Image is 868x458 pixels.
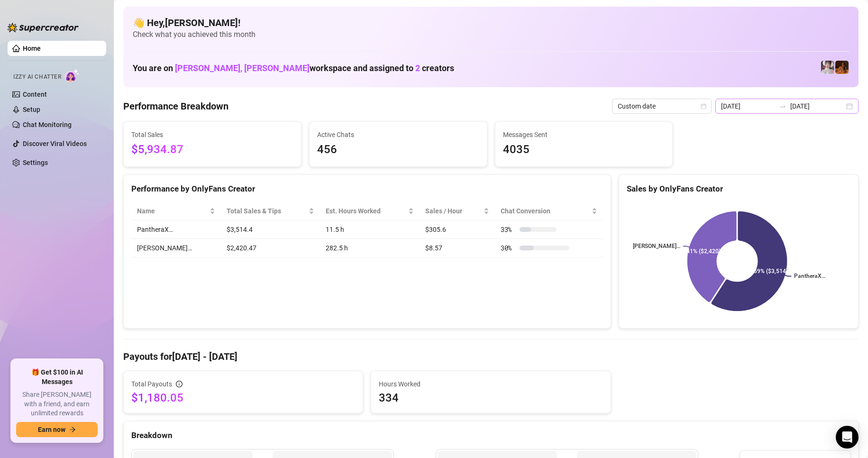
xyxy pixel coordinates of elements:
[131,390,355,405] span: $1,180.05
[503,129,665,140] span: Messages Sent
[836,426,859,449] div: Open Intercom Messenger
[821,61,834,74] img: Rosie
[221,239,320,257] td: $2,420.47
[131,220,221,239] td: PantheraX…
[633,243,680,250] text: [PERSON_NAME]…
[69,426,76,433] span: arrow-right
[131,129,293,140] span: Total Sales
[701,103,706,109] span: calendar
[425,206,482,216] span: Sales / Hour
[133,16,849,29] h4: 👋 Hey, [PERSON_NAME] !
[131,183,603,195] div: Performance by OnlyFans Creator
[379,379,603,389] span: Hours Worked
[8,23,79,32] img: logo-BBDzfeDw.svg
[501,206,590,216] span: Chat Conversion
[503,141,665,159] span: 4035
[123,350,859,363] h4: Payouts for [DATE] - [DATE]
[23,45,41,52] a: Home
[790,101,844,111] input: End date
[221,202,320,220] th: Total Sales & Tips
[227,206,307,216] span: Total Sales & Tips
[23,106,40,113] a: Setup
[133,29,849,40] span: Check what you achieved this month
[317,141,479,159] span: 456
[618,99,706,113] span: Custom date
[326,206,406,216] div: Est. Hours Worked
[721,101,775,111] input: Start date
[420,202,495,220] th: Sales / Hour
[13,73,61,82] span: Izzy AI Chatter
[16,422,98,437] button: Earn nowarrow-right
[320,239,420,257] td: 282.5 h
[131,239,221,257] td: [PERSON_NAME]…
[131,202,221,220] th: Name
[420,239,495,257] td: $8.57
[176,381,183,387] span: info-circle
[627,183,850,195] div: Sales by OnlyFans Creator
[131,379,172,389] span: Total Payouts
[131,141,293,159] span: $5,934.87
[420,220,495,239] td: $305.6
[317,129,479,140] span: Active Chats
[221,220,320,239] td: $3,514.4
[175,63,310,73] span: [PERSON_NAME], [PERSON_NAME]
[320,220,420,239] td: 11.5 h
[23,91,47,98] a: Content
[131,429,850,442] div: Breakdown
[23,159,48,166] a: Settings
[123,100,228,113] h4: Performance Breakdown
[16,390,98,418] span: Share [PERSON_NAME] with a friend, and earn unlimited rewards
[495,202,603,220] th: Chat Conversion
[779,102,786,110] span: to
[794,273,825,280] text: PantheraX…
[16,368,98,386] span: 🎁 Get $100 in AI Messages
[501,224,516,235] span: 33 %
[379,390,603,405] span: 334
[133,63,454,73] h1: You are on workspace and assigned to creators
[415,63,420,73] span: 2
[835,61,849,74] img: PantheraX
[23,121,72,128] a: Chat Monitoring
[38,426,65,433] span: Earn now
[23,140,87,147] a: Discover Viral Videos
[501,243,516,253] span: 30 %
[779,102,786,110] span: swap-right
[137,206,208,216] span: Name
[65,69,80,82] img: AI Chatter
